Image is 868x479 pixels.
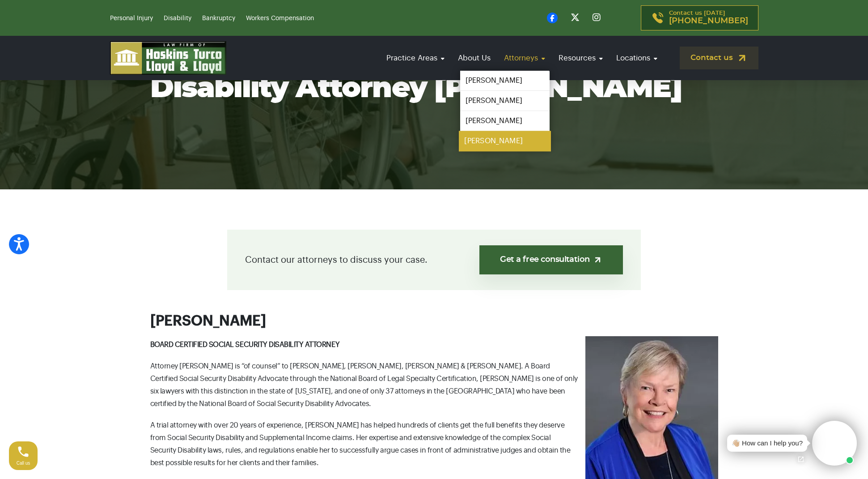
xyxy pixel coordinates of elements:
a: About Us [453,45,495,71]
a: Resources [554,45,607,71]
div: Contact our attorneys to discuss your case. [227,230,641,290]
a: Contact us [680,47,758,69]
a: [PERSON_NAME] [460,111,550,131]
a: [PERSON_NAME] [459,131,551,151]
span: Call us [17,461,30,466]
img: arrow-up-right-light.svg [593,255,602,265]
a: [PERSON_NAME] [460,71,550,90]
a: Workers Compensation [246,15,314,21]
a: Attorneys [500,45,550,71]
a: Contact us [DATE][PHONE_NUMBER] [641,5,758,30]
a: Disability [164,15,191,21]
a: Personal Injury [110,15,153,21]
a: Get a free consultation [479,245,623,274]
span: [PHONE_NUMBER] [669,17,748,26]
p: A trial attorney with over 20 years of experience, [PERSON_NAME] has helped hundreds of clients g... [150,419,718,469]
a: Bankruptcy [202,15,235,21]
h2: [PERSON_NAME] [150,312,718,329]
a: [PERSON_NAME] [460,91,550,111]
b: BOARD CERTIFIED SOCIAL SECURITY DISABILITY ATTORNEY [150,341,340,348]
a: Locations [612,45,662,71]
p: Contact us [DATE] [669,10,748,26]
p: Attorney [PERSON_NAME] is “of counsel” to [PERSON_NAME], [PERSON_NAME], [PERSON_NAME] & [PERSON_N... [150,360,718,410]
img: logo [110,41,226,75]
a: Open chat [792,450,810,469]
h1: Disability Attorney [PERSON_NAME] [150,73,718,104]
a: Practice Areas [382,45,449,71]
div: 👋🏼 How can I help you? [732,438,803,449]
